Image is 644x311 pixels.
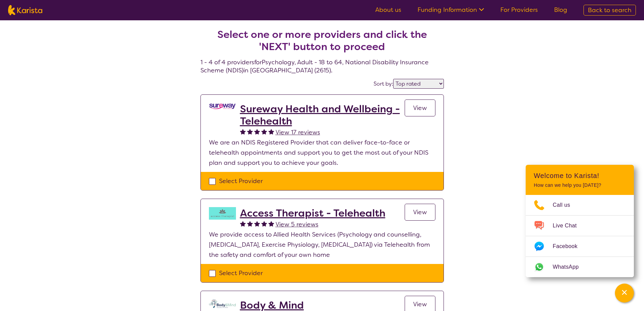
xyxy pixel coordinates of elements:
[276,220,318,228] span: View 5 reviews
[375,6,401,14] a: About us
[261,129,267,134] img: fullstar
[553,200,578,210] span: Call us
[240,129,246,134] img: fullstar
[615,284,634,303] button: Channel Menu
[554,6,567,14] a: Blog
[240,207,385,219] a: Access Therapist - Telehealth
[405,99,435,116] a: View
[209,137,435,168] p: We are an NDIS Registered Provider that can deliver face-to-face or telehealth appointments and s...
[583,5,636,16] a: Back to search
[209,229,435,260] p: We provide access to Allied Health Services (Psychology and counselling, [MEDICAL_DATA], Exercise...
[534,172,626,180] h2: Welcome to Karista!
[254,221,260,226] img: fullstar
[418,6,484,14] a: Funding Information
[209,299,236,308] img: qmpolprhjdhzpcuekzqg.svg
[526,257,634,277] a: Web link opens in a new tab.
[413,300,427,308] span: View
[8,5,42,15] img: Karista logo
[268,129,274,134] img: fullstar
[261,221,267,226] img: fullstar
[247,129,253,134] img: fullstar
[200,12,444,74] h4: 1 - 4 of 4 providers for Psychology , Adult - 18 to 64 , National Disability Insurance Scheme (ND...
[553,221,585,231] span: Live Chat
[534,182,626,188] p: How can we help you [DATE]?
[209,103,236,110] img: vgwqq8bzw4bddvbx0uac.png
[405,204,435,221] a: View
[374,80,393,87] label: Sort by:
[276,127,320,137] a: View 17 reviews
[413,208,427,216] span: View
[526,165,634,277] div: Channel Menu
[526,195,634,277] ul: Choose channel
[553,262,587,272] span: WhatsApp
[240,221,246,226] img: fullstar
[247,221,253,226] img: fullstar
[240,103,405,127] a: Sureway Health and Wellbeing - Telehealth
[588,6,631,14] span: Back to search
[209,207,236,220] img: hzy3j6chfzohyvwdpojv.png
[254,129,260,134] img: fullstar
[276,219,318,229] a: View 5 reviews
[500,6,538,14] a: For Providers
[413,104,427,112] span: View
[268,221,274,226] img: fullstar
[276,128,320,136] span: View 17 reviews
[553,241,586,251] span: Facebook
[209,28,436,53] h2: Select one or more providers and click the 'NEXT' button to proceed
